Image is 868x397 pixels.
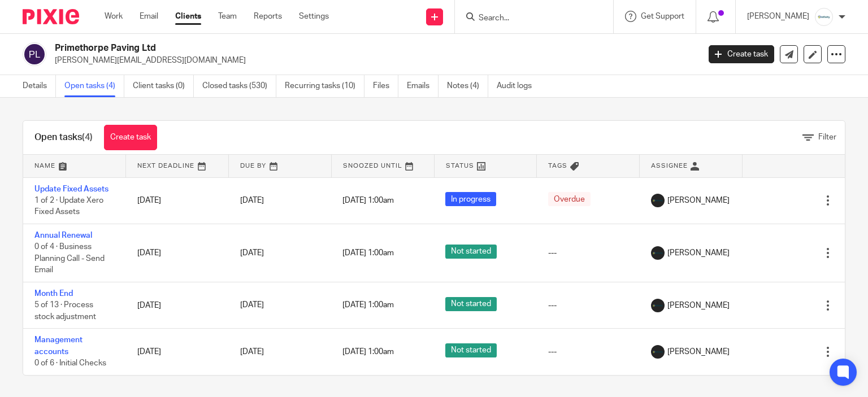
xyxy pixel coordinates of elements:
a: Recurring tasks (10) [285,75,364,97]
span: [PERSON_NAME] [667,247,730,259]
span: Not started [445,297,497,311]
h1: Open tasks [34,132,93,143]
span: [PERSON_NAME] [667,346,730,357]
span: Not started [445,245,497,259]
span: [DATE] [240,249,264,257]
a: Notes (4) [447,75,488,97]
div: --- [548,300,628,311]
img: Pixie [23,9,79,24]
td: [DATE] [126,282,229,329]
span: Tags [548,163,567,169]
a: Create task [709,45,774,63]
img: svg%3E [23,42,46,66]
a: Reports [254,11,282,22]
img: Infinity%20Logo%20with%20Whitespace%20.png [651,246,665,260]
a: Open tasks (4) [64,75,124,97]
img: Infinity%20Logo%20with%20Whitespace%20.png [651,194,665,207]
span: [DATE] 1:00am [342,249,394,257]
span: In progress [445,192,496,206]
a: Annual Renewal [34,232,92,239]
span: [DATE] [240,302,264,309]
span: [DATE] [240,197,264,204]
td: [DATE] [126,224,229,282]
div: --- [548,346,628,357]
span: Filter [818,133,836,141]
span: Get Support [641,12,684,20]
span: Overdue [548,192,591,206]
img: Infinity%20Logo%20with%20Whitespace%20.png [815,8,833,26]
h2: Primethorpe Paving Ltd [55,42,565,54]
span: 5 of 13 · Process stock adjustment [34,302,96,321]
input: Search [478,14,579,24]
a: Closed tasks (530) [202,75,276,97]
span: Snoozed Until [343,163,402,169]
p: [PERSON_NAME][EMAIL_ADDRESS][DOMAIN_NAME] [55,55,692,66]
a: Update Fixed Assets [34,185,108,193]
a: Team [218,11,237,22]
td: [DATE] [126,177,229,224]
span: [DATE] 1:00am [342,348,394,356]
a: Work [105,11,123,22]
span: [DATE] 1:00am [342,197,394,204]
a: Create task [104,125,157,150]
span: [DATE] 1:00am [342,302,394,309]
span: Not started [445,343,497,357]
a: Details [23,75,56,97]
p: [PERSON_NAME] [747,11,809,22]
a: Management accounts [34,336,83,355]
div: --- [548,247,628,259]
a: Clients [175,11,201,22]
span: Status [446,163,474,169]
span: (4) [82,133,93,142]
a: Email [140,11,158,22]
span: [PERSON_NAME] [667,300,730,311]
a: Emails [407,75,439,97]
a: Client tasks (0) [133,75,194,97]
a: Audit logs [497,75,540,97]
span: [DATE] [240,348,264,356]
td: [DATE] [126,329,229,375]
img: Infinity%20Logo%20with%20Whitespace%20.png [651,299,665,312]
span: 1 of 2 · Update Xero Fixed Assets [34,197,103,216]
a: Month End [34,290,73,298]
a: Files [373,75,398,97]
span: 0 of 4 · Business Planning Call - Send Email [34,243,105,274]
span: [PERSON_NAME] [667,195,730,206]
img: Infinity%20Logo%20with%20Whitespace%20.png [651,345,665,359]
a: Settings [299,11,329,22]
span: 0 of 6 · Initial Checks [34,359,106,367]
